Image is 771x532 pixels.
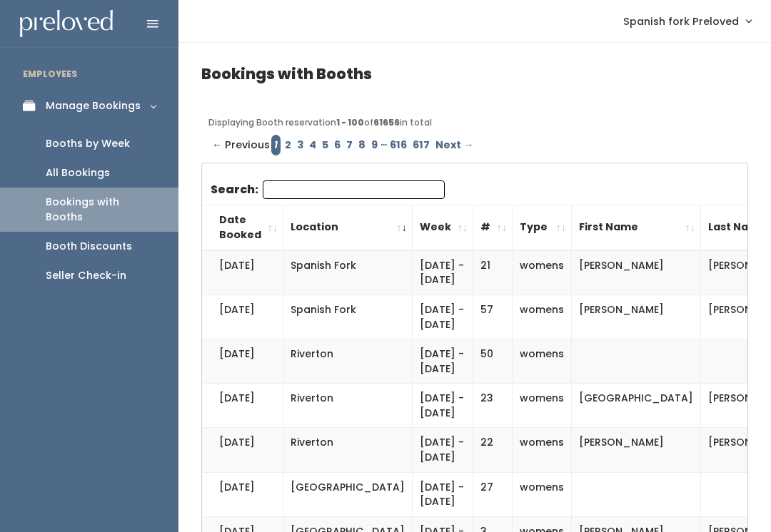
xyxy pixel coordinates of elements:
th: Week: activate to sort column ascending [413,205,473,250]
td: 22 [473,428,513,472]
th: First Name: activate to sort column ascending [572,205,701,250]
td: [DATE] - [DATE] [413,339,473,384]
td: 57 [473,295,513,339]
td: 23 [473,384,513,428]
span: Spanish fork Preloved [623,14,739,29]
div: Bookings with Booths [46,195,156,225]
label: Search: [211,180,445,199]
td: [DATE] [202,250,283,295]
em: Page 1 [271,135,281,155]
td: womens [513,250,572,295]
a: Page 9 [368,135,381,155]
td: [DATE] [202,384,283,428]
td: [DATE] - [DATE] [413,295,473,339]
div: Pagination [208,135,741,155]
a: Next → [433,135,476,155]
a: Page 616 [387,135,410,155]
span: ← Previous [212,135,270,155]
a: Page 2 [282,135,294,155]
b: 61656 [373,116,400,128]
td: [PERSON_NAME] [572,295,701,339]
div: Seller Check-in [46,268,126,283]
td: 21 [473,250,513,295]
a: Page 3 [294,135,306,155]
span: … [381,135,387,155]
div: Booths by Week [46,136,130,151]
div: All Bookings [46,165,110,180]
td: [GEOGRAPHIC_DATA] [283,472,413,516]
td: womens [513,295,572,339]
td: womens [513,384,572,428]
td: [DATE] - [DATE] [413,250,473,295]
th: Date Booked: activate to sort column ascending [202,205,283,250]
a: Page 6 [331,135,343,155]
a: Page 7 [343,135,356,155]
td: Riverton [283,339,413,384]
img: preloved logo [20,10,113,38]
th: Location: activate to sort column ascending [283,205,413,250]
a: Page 8 [356,135,368,155]
th: #: activate to sort column ascending [473,205,513,250]
td: Spanish Fork [283,295,413,339]
td: [DATE] - [DATE] [413,472,473,516]
div: Displaying Booth reservation of in total [208,116,741,129]
td: [DATE] - [DATE] [413,384,473,428]
td: [DATE] [202,472,283,516]
td: [PERSON_NAME] [572,250,701,295]
a: Page 617 [410,135,433,155]
h4: Bookings with Booths [201,66,748,82]
input: Search: [263,180,445,199]
td: [DATE] [202,428,283,472]
td: 27 [473,472,513,516]
a: Spanish fork Preloved [609,6,765,36]
td: Riverton [283,384,413,428]
div: Manage Bookings [46,98,141,113]
td: Riverton [283,428,413,472]
td: womens [513,339,572,384]
td: [DATE] [202,339,283,384]
td: [DATE] [202,295,283,339]
a: Page 5 [319,135,331,155]
td: 50 [473,339,513,384]
div: Booth Discounts [46,239,132,254]
td: [PERSON_NAME] [572,428,701,472]
th: Type: activate to sort column ascending [513,205,572,250]
td: [DATE] - [DATE] [413,428,473,472]
td: womens [513,428,572,472]
b: 1 - 100 [336,116,364,128]
td: [GEOGRAPHIC_DATA] [572,384,701,428]
td: Spanish Fork [283,250,413,295]
td: womens [513,472,572,516]
a: Page 4 [306,135,319,155]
